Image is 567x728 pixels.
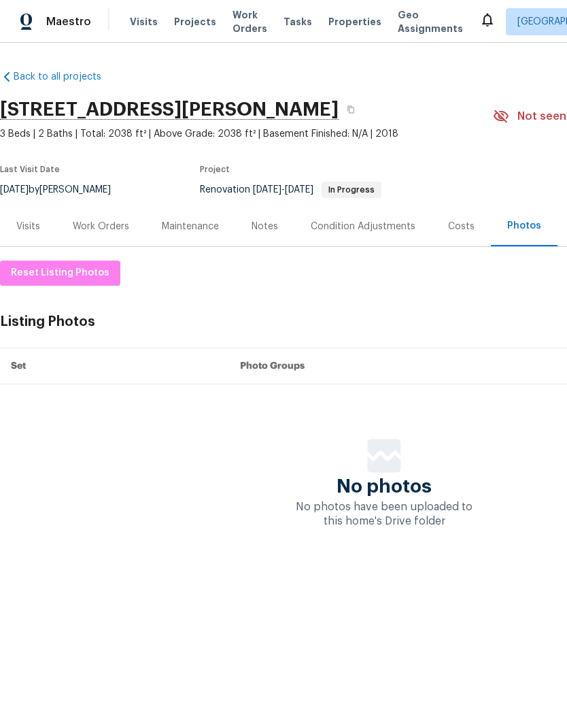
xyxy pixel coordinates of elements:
div: Work Orders [73,220,129,233]
span: Work Orders [233,8,267,35]
span: Visits [130,15,158,29]
span: Geo Assignments [398,8,463,35]
span: [DATE] [253,185,281,195]
span: - [253,185,313,195]
span: No photos have been uploaded to this home's Drive folder [296,501,472,527]
span: Projects [174,15,216,29]
div: Maintenance [162,220,219,233]
div: Condition Adjustments [311,220,415,233]
span: Properties [328,15,381,29]
span: Maestro [46,15,91,29]
span: Project [200,165,230,173]
span: [DATE] [285,185,313,195]
span: Renovation [200,185,381,195]
button: Copy Address [339,97,363,122]
div: Costs [448,220,475,233]
span: Tasks [283,17,312,27]
span: In Progress [323,186,380,194]
div: Visits [16,220,40,233]
div: Photos [507,219,541,233]
span: No photos [337,480,432,493]
span: Reset Listing Photos [11,265,109,282]
div: Notes [252,220,278,233]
